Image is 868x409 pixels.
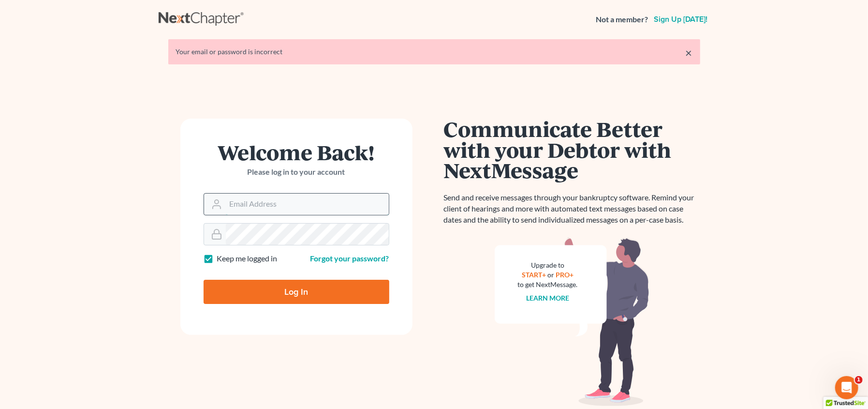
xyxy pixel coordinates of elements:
span: 1 [855,376,863,384]
iframe: Intercom live chat [835,376,858,399]
label: Keep me logged in [217,253,278,264]
a: START+ [522,271,546,279]
input: Log In [204,280,389,304]
a: Forgot your password? [310,254,389,263]
a: × [686,47,692,59]
img: nextmessage_bg-59042aed3d76b12b5cd301f8e5b87938c9018125f34e5fa2b7a6b67550977c72.svg [495,237,649,407]
input: Email Address [226,194,389,215]
div: Your email or password is incorrect [176,47,692,57]
h1: Welcome Back! [204,142,389,163]
h1: Communicate Better with your Debtor with NextMessage [444,119,700,181]
div: to get NextMessage. [518,280,578,289]
span: or [547,271,554,279]
p: Send and receive messages through your bankruptcy software. Remind your client of hearings and mo... [444,192,700,226]
a: PRO+ [556,271,574,279]
p: Please log in to your account [204,167,389,178]
div: Upgrade to [518,260,578,270]
a: Sign up [DATE]! [652,15,710,23]
strong: Not a member? [596,14,648,25]
a: Learn more [526,294,569,302]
